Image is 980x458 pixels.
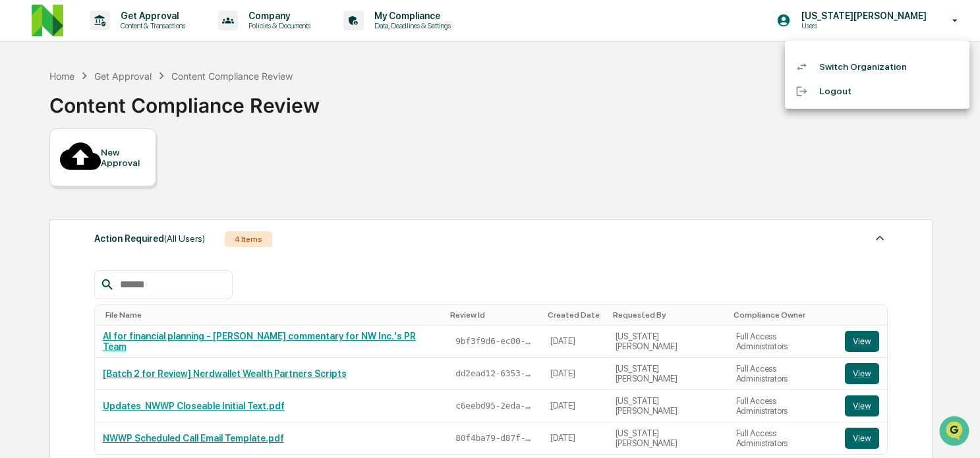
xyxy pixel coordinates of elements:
p: Policies & Documents [238,21,317,30]
td: [US_STATE][PERSON_NAME] [608,326,728,358]
div: 4 Items [225,231,272,247]
span: dd2ead12-6353-41e4-9b21-1b0cf20a9be1 [455,368,534,379]
button: Start new chat [224,105,240,121]
p: Users [791,21,920,30]
div: Toggle SortBy [734,310,832,320]
span: 80f4ba79-d87f-4cb6-8458-b68e2bdb47c7 [455,433,534,444]
a: 🖐️Preclearance [8,161,90,185]
div: Content Compliance Review [49,83,320,117]
div: Get Approval [94,71,152,82]
a: 🔎Data Lookup [8,186,88,210]
span: Preclearance [26,166,85,179]
div: 🖐️ [13,167,24,178]
iframe: Open customer support [938,415,973,450]
div: Home [49,71,74,82]
span: c6eebd95-2eda-47bf-a497-3eb1b7318b58 [455,401,534,411]
td: Full Access Administrators [728,326,837,358]
td: Full Access Administrators [728,358,837,390]
p: Get Approval [110,11,192,21]
p: How can we help? [13,28,240,49]
p: [US_STATE][PERSON_NAME] [791,11,933,21]
div: Toggle SortBy [848,310,882,320]
button: View [845,331,879,352]
td: [US_STATE][PERSON_NAME] [608,390,728,422]
div: Content Compliance Review [171,71,293,82]
span: Pylon [131,223,159,233]
p: Content & Transactions [110,21,192,30]
button: View [845,428,879,449]
div: 🗄️ [96,167,106,178]
img: 1746055101610-c473b297-6a78-478c-a979-82029cc54cd1 [13,101,37,125]
td: [DATE] [542,422,608,454]
a: Updates_NWWP Closeable Initial Text.pdf [103,401,285,411]
td: [DATE] [542,326,608,358]
p: Data, Deadlines & Settings [364,21,457,30]
div: Start new chat [45,101,216,114]
div: Toggle SortBy [548,310,602,320]
div: Toggle SortBy [105,310,440,320]
img: caret [872,230,888,246]
td: [US_STATE][PERSON_NAME] [608,422,728,454]
div: Action Required [94,230,205,247]
a: AI for financial planning - [PERSON_NAME] commentary for NW Inc.'s PR Team [103,331,416,352]
div: Toggle SortBy [450,310,537,320]
button: View [845,395,879,416]
td: Full Access Administrators [728,422,837,454]
span: Attestations [109,166,163,179]
div: We're available if you need us! [45,114,167,125]
div: 🔎 [13,192,24,203]
span: 9bf3f9d6-ec00-4609-a326-e373718264ae [455,336,534,347]
p: Company [238,11,317,21]
div: Toggle SortBy [613,310,723,320]
span: (All Users) [164,233,205,244]
a: Powered byPylon [93,223,159,233]
a: 🗄️Attestations [90,161,169,185]
td: [US_STATE][PERSON_NAME] [608,358,728,390]
span: Data Lookup [26,191,83,204]
td: Full Access Administrators [728,390,837,422]
button: View [845,363,879,384]
div: New Approval [101,147,145,168]
p: My Compliance [364,11,457,21]
a: [Batch 2 for Review] Nerdwallet Wealth Partners Scripts [103,368,347,379]
img: logo [32,5,63,36]
li: Switch Organization [785,55,969,79]
td: [DATE] [542,358,608,390]
a: NWWP Scheduled Call Email Template.pdf [103,433,284,444]
li: Logout [785,79,969,103]
td: [DATE] [542,390,608,422]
